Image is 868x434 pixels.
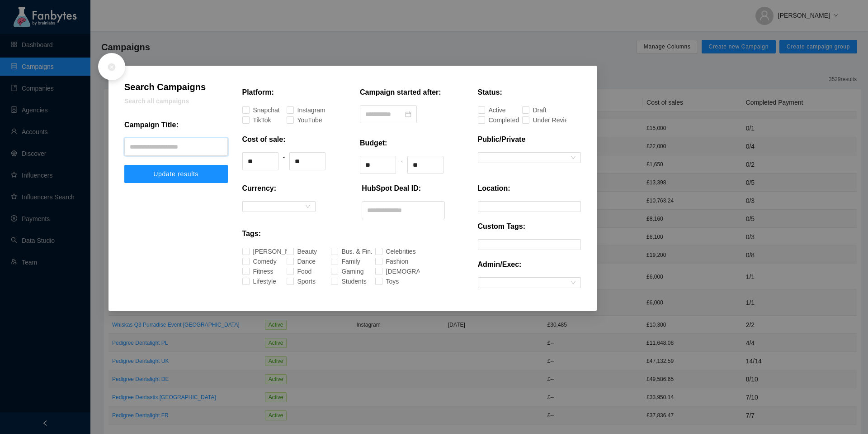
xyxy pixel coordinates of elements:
[242,134,286,145] p: Cost of sale:
[242,87,274,98] p: Platform:
[342,256,348,266] div: Family
[253,105,262,115] div: Snapchat
[401,156,403,174] div: -
[478,259,522,270] p: Admin/Exec:
[386,256,394,266] div: Fashion
[297,266,302,276] div: Food
[253,115,259,125] div: TikTok
[342,246,352,256] div: Bus. & Fin.
[478,87,502,98] p: Status:
[242,228,261,239] p: Tags:
[297,246,304,256] div: Beauty
[297,276,303,286] div: Sports
[489,105,495,115] div: Active
[297,105,307,115] div: Instagram
[124,165,228,183] button: Update results
[253,246,270,256] div: [PERSON_NAME]
[283,152,285,170] div: -
[386,266,410,276] div: [DEMOGRAPHIC_DATA]
[124,120,179,130] p: Campaign Title:
[107,63,116,72] span: close-circle
[478,183,510,194] p: Location:
[386,246,396,256] div: Celebrities
[533,115,546,125] div: Under Review
[124,96,228,106] p: Search all campaigns
[489,115,499,125] div: Completed
[297,115,306,125] div: YouTube
[253,276,261,286] div: Lifestyle
[242,183,277,194] p: Currency:
[342,266,349,276] div: Gaming
[533,105,538,115] div: Draft
[478,221,525,232] p: Custom Tags:
[360,87,441,98] p: Campaign started after:
[360,138,387,149] p: Budget:
[362,183,421,194] p: HubSpot Deal ID:
[342,276,350,286] div: Students
[253,256,261,266] div: Comedy
[386,276,391,286] div: Toys
[253,266,260,276] div: Fitness
[478,134,526,145] p: Public/Private
[297,256,303,266] div: Dance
